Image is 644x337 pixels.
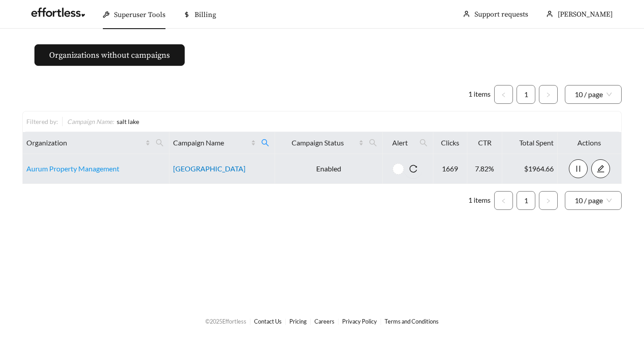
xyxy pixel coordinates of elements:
div: Page Size [565,191,622,210]
span: edit [592,165,610,173]
span: Campaign Status [279,137,356,148]
td: 7.82% [467,154,503,184]
td: $1964.66 [502,154,557,184]
th: CTR [467,132,503,154]
a: 1 [517,192,535,209]
li: Next Page [539,191,558,210]
th: Total Spent [502,132,557,154]
a: Pricing [289,318,307,325]
button: left [494,85,513,104]
span: 10 / page [575,85,612,103]
span: pause [569,165,587,173]
button: right [539,85,558,104]
div: Filtered by: [26,117,62,126]
span: right [546,92,551,98]
span: search [258,136,273,150]
span: search [416,136,431,150]
a: Aurum Property Management [26,164,119,173]
a: Privacy Policy [342,318,377,325]
span: salt lake [117,118,139,125]
span: left [501,198,506,204]
a: 1 [517,85,535,103]
li: Previous Page [494,191,513,210]
a: edit [591,164,610,173]
span: Campaign Name : [67,118,114,125]
span: Billing [195,10,216,19]
td: 1669 [433,154,467,184]
td: Enabled [275,154,382,184]
span: Alert [386,137,414,148]
span: Campaign Name [173,137,249,148]
span: [PERSON_NAME] [558,10,613,19]
button: edit [591,159,610,178]
button: right [539,191,558,210]
span: Superuser Tools [114,10,165,19]
span: Organization [26,137,144,148]
span: left [501,92,506,98]
th: Actions [558,132,622,154]
button: left [494,191,513,210]
a: Contact Us [254,318,282,325]
a: Terms and Conditions [385,318,439,325]
span: reload [404,165,423,173]
li: 1 items [468,85,491,104]
span: search [152,136,167,150]
a: Support requests [475,10,528,19]
span: search [369,139,377,147]
button: pause [569,159,588,178]
span: search [261,139,269,147]
span: search [156,139,164,147]
th: Clicks [433,132,467,154]
div: Page Size [565,85,622,104]
li: 1 [517,191,535,210]
span: 10 / page [575,192,612,209]
li: 1 [517,85,535,104]
a: Careers [314,318,335,325]
li: 1 items [468,191,491,210]
span: © 2025 Effortless [205,318,246,325]
span: right [546,198,551,204]
button: Organizations without campaigns [34,44,185,66]
button: reload [404,159,423,178]
li: Previous Page [494,85,513,104]
a: [GEOGRAPHIC_DATA] [173,164,246,173]
span: search [365,136,381,150]
span: search [419,139,428,147]
li: Next Page [539,85,558,104]
span: Organizations without campaigns [49,49,170,61]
